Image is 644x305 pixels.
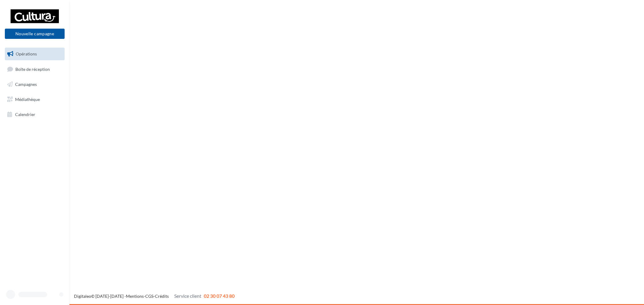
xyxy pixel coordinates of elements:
[126,294,144,299] a: Mentions
[145,294,153,299] a: CGS
[16,51,37,56] span: Opérations
[74,294,91,299] a: Digitaleo
[4,78,66,91] a: Campagnes
[74,294,235,299] span: © [DATE]-[DATE] - - -
[4,93,66,106] a: Médiathèque
[155,294,169,299] a: Crédits
[15,66,50,71] span: Boîte de réception
[4,63,66,76] a: Boîte de réception
[5,29,65,39] button: Nouvelle campagne
[4,48,66,60] a: Opérations
[15,112,35,117] span: Calendrier
[15,82,37,87] span: Campagnes
[15,97,40,102] span: Médiathèque
[174,293,201,299] span: Service client
[4,108,66,121] a: Calendrier
[204,293,235,299] span: 02 30 07 43 80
